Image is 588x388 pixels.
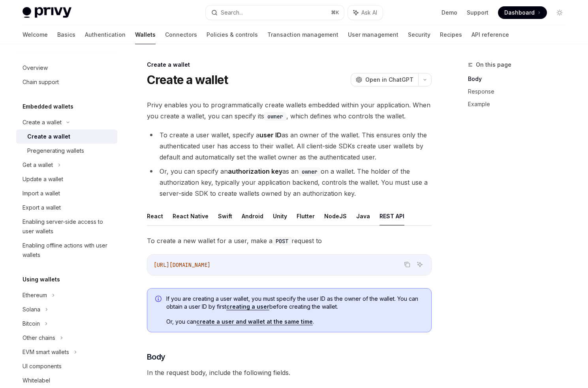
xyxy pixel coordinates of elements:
[23,347,69,357] div: EVM smart wallets
[16,186,117,201] a: Import a wallet
[23,319,40,328] div: Bitcoin
[23,63,48,73] div: Overview
[23,7,71,18] img: light logo
[16,172,117,186] a: Update a wallet
[23,25,48,44] a: Welcome
[23,291,47,300] div: Ethereum
[408,25,430,44] a: Security
[553,6,566,19] button: Toggle dark mode
[467,9,488,17] a: Support
[264,112,286,121] code: owner
[16,61,117,75] a: Overview
[16,75,117,89] a: Chain support
[16,238,117,262] a: Enabling offline actions with user wallets
[23,305,40,314] div: Solana
[23,241,113,260] div: Enabling offline actions with user wallets
[206,6,344,20] button: Search...⌘K
[468,73,572,85] a: Body
[331,9,339,16] span: ⌘ K
[299,167,321,176] code: owner
[27,132,70,141] div: Create a wallet
[218,207,232,225] button: Swift
[147,207,163,225] button: React
[356,207,370,225] button: Java
[147,166,432,199] li: Or, you can specify an as an on a wallet. The holder of the authorization key, typically your app...
[147,61,432,69] div: Create a wallet
[147,235,432,246] span: To create a new wallet for a user, make a request to
[441,9,457,17] a: Demo
[147,129,432,163] li: To create a user wallet, specify a as an owner of the wallet. This ensures only the authenticated...
[16,144,117,158] a: Pregenerating wallets
[259,131,282,139] strong: user ID
[348,6,383,20] button: Ask AI
[16,201,117,215] a: Export a wallet
[23,174,63,184] div: Update a wallet
[242,207,263,225] button: Android
[23,102,73,111] h5: Embedded wallets
[16,359,117,373] a: UI components
[147,99,432,122] span: Privy enables you to programmatically create wallets embedded within your application. When you c...
[173,207,209,225] button: React Native
[379,207,404,225] button: REST API
[402,259,412,270] button: Copy the contents from the code block
[23,160,53,170] div: Get a wallet
[23,275,60,284] h5: Using wallets
[361,9,377,17] span: Ask AI
[166,318,423,326] span: Or, you can .
[16,215,117,238] a: Enabling server-side access to user wallets
[27,146,84,156] div: Pregenerating wallets
[154,261,210,268] span: [URL][DOMAIN_NAME]
[207,25,258,44] a: Policies & controls
[23,376,50,385] div: Whitelabel
[23,189,60,198] div: Import a wallet
[498,6,547,19] a: Dashboard
[196,318,313,325] a: create a user and wallet at the same time
[440,25,462,44] a: Recipes
[23,118,62,127] div: Create a wallet
[147,73,228,87] h1: Create a wallet
[135,25,156,44] a: Wallets
[23,362,62,371] div: UI components
[226,303,269,310] a: creating a user
[155,296,163,304] svg: Info
[504,9,535,17] span: Dashboard
[351,73,418,86] button: Open in ChatGPT
[348,25,398,44] a: User management
[324,207,347,225] button: NodeJS
[23,77,59,87] div: Chain support
[272,237,291,246] code: POST
[85,25,126,44] a: Authentication
[273,207,287,225] button: Unity
[165,25,197,44] a: Connectors
[267,25,338,44] a: Transaction management
[16,373,117,388] a: Whitelabel
[415,259,425,270] button: Ask AI
[23,217,113,236] div: Enabling server-side access to user wallets
[297,207,315,225] button: Flutter
[468,85,572,98] a: Response
[147,351,165,362] span: Body
[476,60,511,69] span: On this page
[472,25,509,44] a: API reference
[166,295,423,311] span: If you are creating a user wallet, you must specify the user ID as the owner of the wallet. You c...
[23,203,61,212] div: Export a wallet
[57,25,75,44] a: Basics
[16,129,117,144] a: Create a wallet
[365,76,413,84] span: Open in ChatGPT
[147,367,432,378] span: In the request body, include the following fields.
[228,167,282,175] strong: authorization key
[468,98,572,111] a: Example
[221,8,243,17] div: Search...
[23,333,55,343] div: Other chains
